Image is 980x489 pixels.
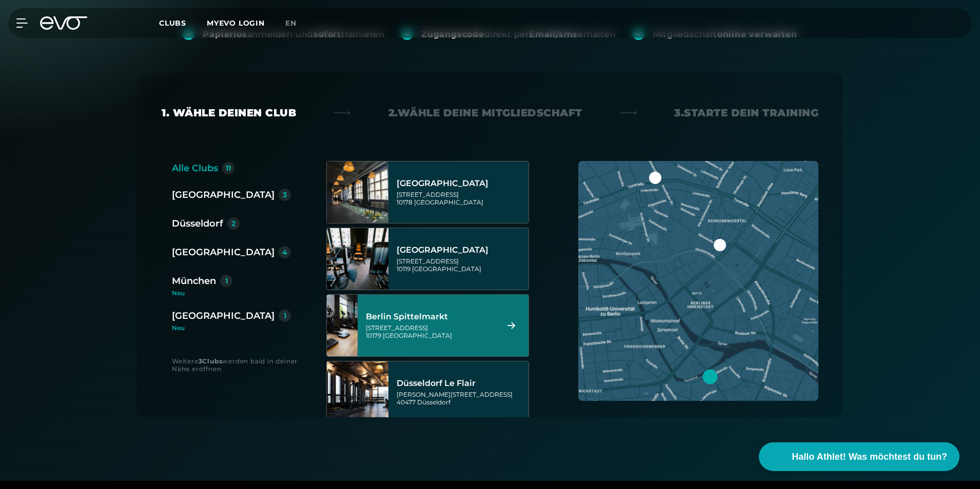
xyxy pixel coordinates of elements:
[225,277,228,284] div: 1
[207,18,265,28] a: MYEVO LOGIN
[202,357,222,365] strong: Clubs
[162,106,296,120] div: 1. Wähle deinen Club
[159,18,186,28] span: Clubs
[397,391,525,406] div: [PERSON_NAME][STREET_ADDRESS] 40477 Düsseldorf
[226,165,231,172] div: 11
[282,249,287,256] div: 4
[172,274,216,288] div: München
[792,450,947,464] span: Hallo Athlet! Was möchtest du tun?
[172,245,275,259] div: [GEOGRAPHIC_DATA]
[578,161,818,401] img: map
[285,18,297,28] span: en
[366,324,495,339] div: [STREET_ADDRESS] 10179 [GEOGRAPHIC_DATA]
[388,106,582,120] div: 2. Wähle deine Mitgliedschaft
[759,442,959,471] button: Hallo Athlet! Was möchtest du tun?
[327,161,388,223] img: Berlin Alexanderplatz
[397,257,525,273] div: [STREET_ADDRESS] 10119 [GEOGRAPHIC_DATA]
[172,161,218,175] div: Alle Clubs
[397,191,525,206] div: [STREET_ADDRESS] 10178 [GEOGRAPHIC_DATA]
[366,312,495,322] div: Berlin Spittelmarkt
[172,188,275,202] div: [GEOGRAPHIC_DATA]
[283,191,287,198] div: 3
[172,216,223,231] div: Düsseldorf
[159,18,207,28] a: Clubs
[284,312,286,319] div: 1
[172,309,275,323] div: [GEOGRAPHIC_DATA]
[199,357,203,365] strong: 3
[172,357,306,373] div: Weitere werden bald in deiner Nähe eröffnen
[397,245,525,255] div: [GEOGRAPHIC_DATA]
[674,106,818,120] div: 3. Starte dein Training
[172,325,291,331] div: Neu
[172,290,299,296] div: Neu
[327,228,388,290] img: Berlin Rosenthaler Platz
[397,178,525,189] div: [GEOGRAPHIC_DATA]
[231,220,236,227] div: 2
[285,17,309,29] a: en
[327,361,388,423] img: Düsseldorf Le Flair
[311,295,373,356] img: Berlin Spittelmarkt
[397,378,525,389] div: Düsseldorf Le Flair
